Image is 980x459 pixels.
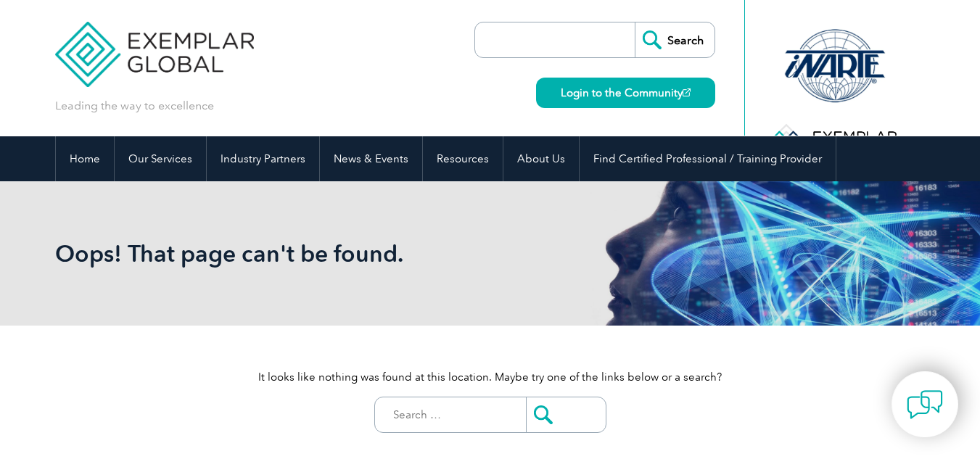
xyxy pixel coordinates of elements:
[423,136,503,181] a: Resources
[503,136,579,181] a: About Us
[207,136,319,181] a: Industry Partners
[580,136,836,181] a: Find Certified Professional / Training Provider
[55,98,214,114] p: Leading the way to excellence
[683,88,691,96] img: open_square.png
[55,239,612,268] h1: Oops! That page can't be found.
[320,136,422,181] a: News & Events
[526,397,606,432] input: Submit
[115,136,206,181] a: Our Services
[907,386,943,423] img: contact-chat.png
[55,369,926,385] p: It looks like nothing was found at this location. Maybe try one of the links below or a search?
[635,22,715,57] input: Search
[56,136,114,181] a: Home
[536,78,715,108] a: Login to the Community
